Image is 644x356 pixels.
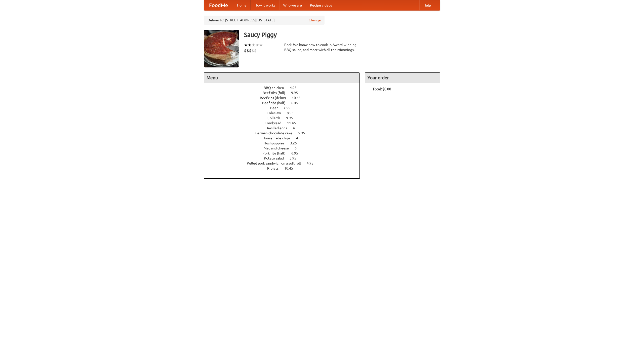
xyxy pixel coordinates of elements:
a: Beef ribs (half) 6.45 [262,101,307,105]
span: 4 [296,136,303,140]
a: Who we are [279,0,306,10]
li: ★ [244,42,248,48]
span: 3.95 [290,156,301,160]
a: Cornbread 11.45 [265,121,305,125]
a: Housemade chips 4 [262,136,307,140]
span: Mac and cheese [264,146,294,150]
span: 6 [295,146,302,150]
span: 9.95 [286,116,298,120]
span: 5.95 [298,131,310,135]
span: 6.95 [291,151,303,155]
span: German chocolate cake [255,131,297,135]
span: Devilled eggs [265,126,292,130]
li: ★ [259,42,263,48]
a: Collards 9.95 [267,116,302,120]
a: FoodMe [204,0,233,10]
li: $ [244,48,247,53]
a: Mac and cheese 6 [264,146,306,150]
li: $ [254,48,257,53]
a: German chocolate cake 5.95 [255,131,314,135]
a: Help [419,0,435,10]
span: 10.45 [284,166,298,170]
li: $ [252,48,254,53]
li: ★ [248,42,252,48]
span: Coleslaw [267,111,286,115]
h4: Menu [204,73,359,83]
span: 11.45 [287,121,301,125]
span: Beer [270,106,283,110]
a: Pork ribs (half) 6.95 [262,151,307,155]
h3: Saucy Piggy [244,30,440,40]
a: Coleslaw 8.95 [267,111,303,115]
a: Recipe videos [306,0,336,10]
a: Hushpuppies 3.25 [264,141,306,145]
li: ★ [252,42,255,48]
span: 7.55 [284,106,295,110]
li: ★ [255,42,259,48]
a: Potato salad 3.95 [264,156,306,160]
span: BBQ chicken [264,86,289,90]
span: 8.95 [287,111,299,115]
span: Beef ribs (full) [263,91,290,95]
li: $ [249,48,252,53]
span: 4.95 [290,86,302,90]
div: Pork. We know how to cook it. Award-winning BBQ sauce, and meat with all the trimmings. [284,42,360,52]
span: Riblets [267,166,284,170]
span: Beef ribs (delux) [260,96,291,100]
span: Cornbread [265,121,286,125]
a: BBQ chicken 4.95 [264,86,306,90]
h4: Your order [365,73,440,83]
li: $ [247,48,249,53]
span: Housemade chips [262,136,295,140]
span: 4.95 [307,161,318,165]
a: Devilled eggs 4 [265,126,304,130]
a: Beef ribs (delux) 10.45 [260,96,310,100]
span: Pulled pork sandwich on a soft roll [247,161,306,165]
img: angular.jpg [204,30,239,67]
span: 3.25 [290,141,302,145]
a: Change [309,18,321,23]
span: Pork ribs (half) [262,151,291,155]
span: 10.45 [292,96,306,100]
a: Pulled pork sandwich on a soft roll 4.95 [247,161,323,165]
span: 4 [293,126,300,130]
span: 9.95 [291,91,303,95]
a: Home [233,0,251,10]
a: Riblets 10.45 [267,166,302,170]
b: Total: $0.00 [373,87,391,91]
div: Deliver to: [STREET_ADDRESS][US_STATE] [204,16,325,25]
span: Beef ribs (half) [262,101,291,105]
span: 6.45 [291,101,303,105]
a: How it works [251,0,279,10]
span: Collards [267,116,285,120]
span: Hushpuppies [264,141,289,145]
span: Potato salad [264,156,289,160]
a: Beer 7.55 [270,106,300,110]
a: Beef ribs (full) 9.95 [263,91,307,95]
